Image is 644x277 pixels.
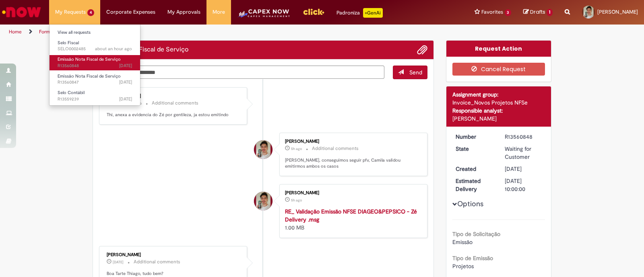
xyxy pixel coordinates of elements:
button: Cancel Request [452,63,545,76]
div: 23/09/2025 18:17:09 [505,165,542,173]
button: Add attachments [417,45,427,55]
button: Send [393,66,427,79]
span: 3 [505,9,512,16]
div: Thiago Henrique De Oliveira [254,192,272,210]
time: 30/09/2025 12:08:55 [291,146,302,151]
a: Open SELO0002485 : Selo Fiscal [50,39,140,53]
time: 23/09/2025 18:17:09 [505,165,522,172]
span: More [213,8,225,16]
span: Drafts [530,8,545,16]
dt: Created [450,165,499,173]
span: [DATE] [505,165,522,172]
a: View all requests [50,28,140,37]
b: Tipo de Solicitação [452,230,500,238]
div: Assignment group: [452,90,545,98]
span: Projetos [452,263,474,270]
span: about an hour ago [95,46,132,52]
span: Corporate Expenses [106,8,155,16]
time: 23/09/2025 14:11:14 [119,96,132,102]
span: R13560848 [58,63,132,69]
div: Responsible analyst: [452,107,545,115]
dt: State [450,145,499,153]
div: [PERSON_NAME] [452,115,545,123]
time: 30/09/2025 16:01:33 [95,46,132,52]
div: Padroniza [336,8,383,18]
ul: My Requests [49,24,140,106]
b: Tipo de Emissão [452,254,493,262]
span: [DATE] [119,96,132,102]
div: Request Action [446,41,551,57]
dt: Number [450,133,499,141]
div: [PERSON_NAME] [285,191,419,195]
h2: Emissão Nota Fiscal de Serviço Ticket history [99,46,188,53]
small: Additional comments [312,145,359,152]
img: CapexLogo5.png [237,8,291,24]
span: R13559239 [58,96,132,103]
div: [PERSON_NAME] [107,252,241,257]
span: My Requests [55,8,86,16]
span: Send [409,69,422,76]
div: [DATE] 10:00:00 [505,177,542,193]
span: [DATE] [119,63,132,69]
a: Open R13559239 : Selo Contábil [50,88,140,103]
textarea: Type your message here... [99,66,384,79]
time: 23/09/2025 18:17:10 [119,63,132,69]
img: click_logo_yellow_360x200.png [303,6,324,18]
div: Waiting for Customer [505,145,542,161]
p: Thi, anexa a evidencia do Zé por gentileza, ja estou emitindo [107,112,241,118]
a: Home [9,29,22,35]
a: Drafts [523,8,553,16]
time: 30/09/2025 12:08:35 [291,198,302,203]
div: R13560848 [505,133,542,141]
span: 4 [87,9,94,16]
span: [DATE] [119,79,132,85]
a: Open R13560848 : Emissão Nota Fiscal de Serviço [50,55,140,70]
span: Emissão [452,238,473,246]
a: RE_ Validação Emissão NFSE DIAGEO&PEPSICO - Zé Delivery .msg [285,208,417,223]
div: 1.00 MB [285,207,419,232]
span: R13560847 [58,79,132,86]
dt: Estimated Delivery [450,177,499,193]
div: Invoice_Novos Projetos NFSe [452,98,545,107]
time: 23/09/2025 18:17:05 [119,79,132,85]
span: Emissão Nota Fiscal de Serviço [58,73,121,79]
span: [DATE] [113,260,124,265]
span: My Approvals [167,8,200,16]
span: SELO0002485 [58,46,132,52]
span: Selo Fiscal [58,40,79,46]
p: [PERSON_NAME], conseguimos seguir pfv, Camila validou emitirmos ambos os casos [285,157,419,170]
small: Additional comments [134,259,180,265]
div: Thiago Henrique De Oliveira [254,140,272,159]
time: 26/09/2025 20:40:27 [113,260,124,265]
p: +GenAi [363,8,383,18]
ul: Page breadcrumbs [6,25,423,39]
span: 5h ago [291,198,302,203]
a: Formulário de Atendimento [39,29,99,35]
span: 1 [547,9,553,16]
small: Additional comments [152,100,198,107]
div: [PERSON_NAME] [107,94,241,98]
span: [PERSON_NAME] [597,8,638,15]
img: ServiceNow [1,4,42,20]
span: Selo Contábil [58,90,85,96]
span: 5h ago [291,146,302,151]
a: Open R13560847 : Emissão Nota Fiscal de Serviço [50,72,140,87]
span: Emissão Nota Fiscal de Serviço [58,56,121,62]
span: Favorites [481,8,503,16]
div: [PERSON_NAME] [285,139,419,144]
